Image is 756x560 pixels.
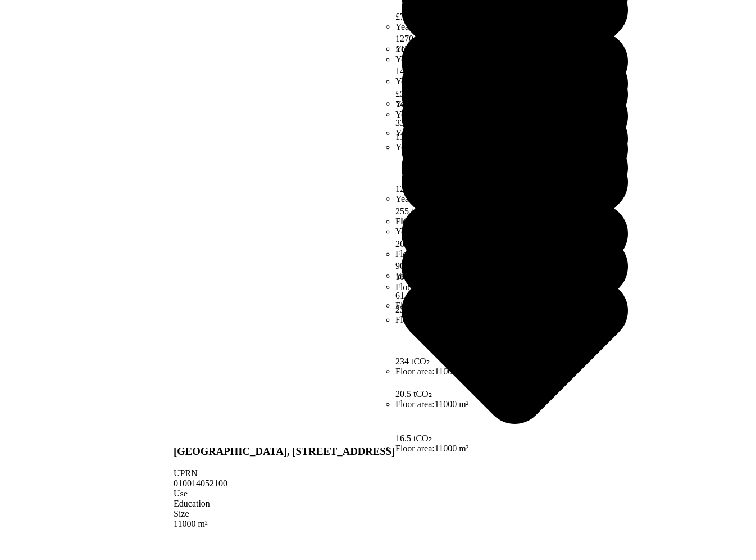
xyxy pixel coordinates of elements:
[174,468,395,478] div: UPRN
[395,399,634,409] li: Floor area:
[174,445,395,458] h3: [GEOGRAPHIC_DATA], [STREET_ADDRESS]
[174,478,395,489] div: 010014052100
[174,499,395,509] div: Education
[395,378,634,399] span: 20.5 tCO₂
[395,444,634,454] li: Floor area:
[395,34,634,54] span: £13,241
[395,227,634,399] li: Yearly GHG change:
[435,444,469,453] span: 11000 m²
[174,489,395,499] div: Use
[395,423,634,443] span: 16.5 tCO₂
[435,399,469,409] span: 11000 m²
[174,509,395,519] div: Size
[395,206,634,226] span: 119 MWh, 5.0%
[174,519,395,529] div: 11000 m²
[395,55,634,227] li: Yearly energy use change:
